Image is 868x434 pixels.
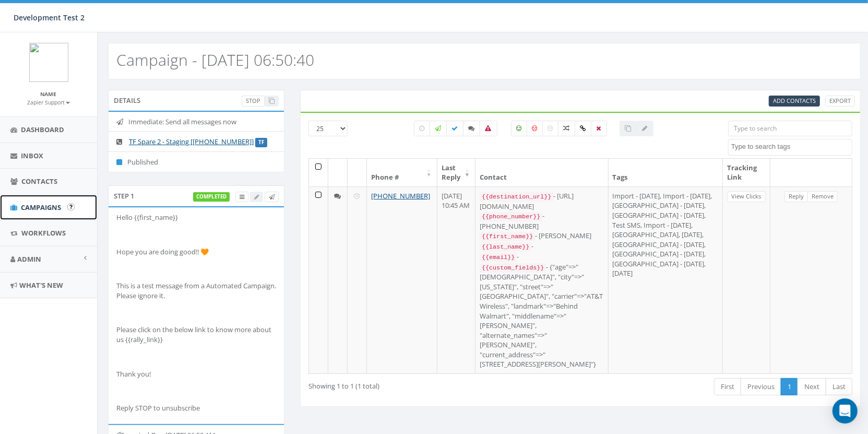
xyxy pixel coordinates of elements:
label: Removed [591,121,607,136]
span: Workflows [21,228,66,238]
textarea: Search [731,142,852,151]
a: Export [825,96,855,107]
th: Tags [609,159,723,186]
th: Contact [475,159,608,186]
div: - [URL][DOMAIN_NAME] [480,191,603,211]
label: Negative [527,121,543,136]
span: Add Contacts [773,97,816,104]
div: - {"age"=>"[DEMOGRAPHIC_DATA]", "city"=>"[US_STATE]", "street"=>"[GEOGRAPHIC_DATA]", "carrier"=>"... [480,262,603,369]
a: Last [826,378,852,395]
p: Please click on the below link to know more about us {{rally_link}} [116,325,276,344]
span: What's New [19,280,63,290]
div: - [480,241,603,252]
span: CSV files only [773,97,816,104]
small: Name [41,90,57,98]
a: First [714,378,741,395]
a: Stop [242,96,265,107]
label: Mixed [558,121,576,136]
a: TF Spare 2 - Staging [[PHONE_NUMBER]] [129,137,254,146]
label: Link Clicked [575,121,592,136]
p: Reply STOP to unsubscribe [116,403,276,413]
li: Immediate: Send all messages now [109,112,284,132]
input: Submit [67,203,75,210]
span: Inbox [21,151,43,160]
th: Phone #: activate to sort column ascending [367,159,437,186]
div: Showing 1 to 1 (1 total) [308,377,526,391]
div: - [480,252,603,262]
label: Bounced [480,121,497,136]
i: Immediate: Send all messages now [116,119,128,125]
a: Previous [741,378,781,395]
input: Type to search [728,121,852,136]
span: Dashboard [21,125,64,134]
label: Positive [511,121,528,136]
label: completed [193,192,230,202]
label: Sending [430,121,447,136]
small: Zapier Support [27,99,70,106]
i: Published [116,159,127,166]
p: Hello {{first_name}} [116,213,276,222]
label: Pending [414,121,431,136]
code: {{email}} [480,253,517,262]
code: {{destination_url}} [480,192,553,202]
a: 1 [781,378,798,395]
code: {{last_name}} [480,242,531,252]
img: logo.png [29,43,68,82]
div: - [PHONE_NUMBER] [480,211,603,231]
span: Admin [17,254,41,264]
a: View Clicks [728,191,766,202]
label: Delivered [446,121,464,136]
a: Remove [807,191,838,202]
td: [DATE] 10:45 AM [437,186,475,373]
a: Next [798,378,826,395]
p: Thank you! [116,369,276,379]
span: Send Test Message [269,193,275,201]
label: TF [255,138,267,147]
label: Replied [463,121,481,136]
div: Details [108,90,284,111]
span: View Campaign Delivery Statistics [240,193,244,201]
h2: Campaign - [DATE] 06:50:40 [116,51,314,68]
div: Step 1 [108,185,284,206]
div: Open Intercom Messenger [833,398,858,424]
span: Campaigns [21,203,61,212]
span: Development Test 2 [14,13,85,22]
a: [PHONE_NUMBER] [371,191,430,201]
code: {{first_name}} [480,232,535,241]
td: Import - [DATE], Import - [DATE], [GEOGRAPHIC_DATA] - [DATE], [GEOGRAPHIC_DATA] - [DATE], Test SM... [609,186,723,373]
th: Tracking Link [723,159,770,186]
a: Zapier Support [27,97,70,107]
span: Contacts [21,177,57,186]
p: Hope you are doing good!! 🧡 [116,247,276,257]
a: Add Contacts [769,96,820,107]
li: Published [109,151,284,172]
code: {{custom_fields}} [480,263,546,273]
code: {{phone_number}} [480,212,542,221]
a: Reply [784,191,808,202]
div: - [PERSON_NAME] [480,231,603,241]
p: This is a test message from a Automated Campaign. Please ignore it. [116,281,276,300]
th: Last Reply: activate to sort column ascending [437,159,475,186]
label: Neutral [542,121,559,136]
